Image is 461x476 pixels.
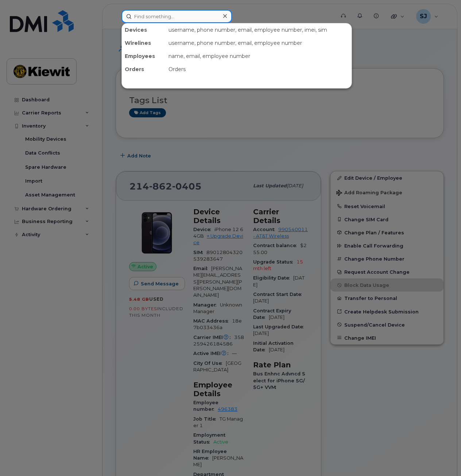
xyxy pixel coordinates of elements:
div: Wirelines [122,36,166,50]
div: Employees [122,50,166,63]
div: Devices [122,23,166,36]
iframe: Messenger Launcher [429,444,456,471]
div: name, email, employee number [166,50,352,63]
div: username, phone number, email, employee number, imei, sim [166,23,352,36]
div: Orders [166,63,352,76]
div: username, phone number, email, employee number [166,36,352,50]
div: Orders [122,63,166,76]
